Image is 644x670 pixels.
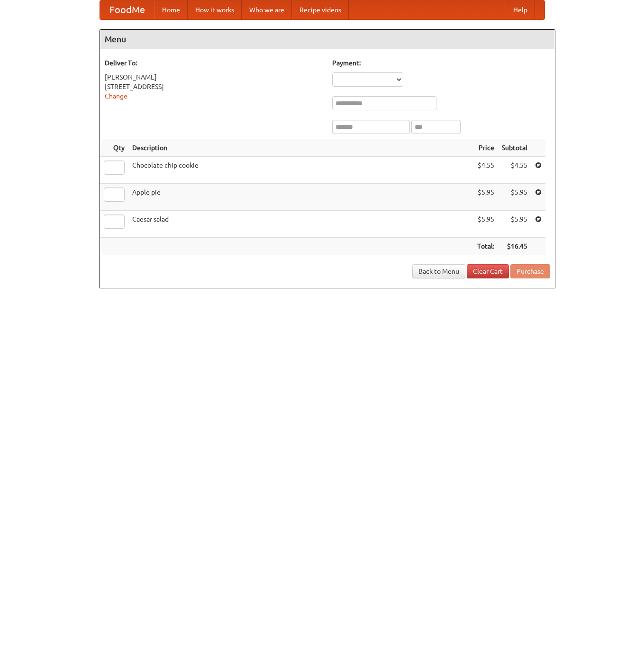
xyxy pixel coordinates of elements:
[332,58,550,68] h5: Payment:
[105,58,323,68] h5: Deliver To:
[128,211,473,238] td: Caesar salad
[498,157,531,184] td: $4.55
[510,264,550,278] button: Purchase
[498,139,531,157] th: Subtotal
[506,0,535,19] a: Help
[100,139,128,157] th: Qty
[467,264,509,278] a: Clear Cart
[128,184,473,211] td: Apple pie
[498,238,531,255] th: $16.45
[188,0,242,19] a: How it works
[473,238,498,255] th: Total:
[128,139,473,157] th: Description
[100,30,555,49] h4: Menu
[100,0,154,19] a: FoodMe
[412,264,465,278] a: Back to Menu
[473,139,498,157] th: Price
[128,157,473,184] td: Chocolate chip cookie
[498,211,531,238] td: $5.95
[292,0,349,19] a: Recipe videos
[105,92,127,100] a: Change
[473,184,498,211] td: $5.95
[105,72,323,82] div: [PERSON_NAME]
[105,82,323,91] div: [STREET_ADDRESS]
[242,0,292,19] a: Who we are
[473,157,498,184] td: $4.55
[473,211,498,238] td: $5.95
[498,184,531,211] td: $5.95
[154,0,188,19] a: Home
